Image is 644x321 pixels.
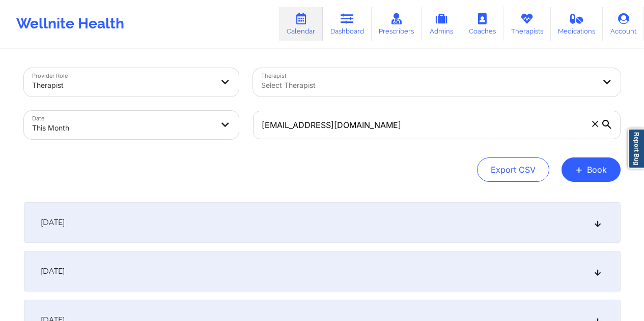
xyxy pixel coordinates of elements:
a: Report Bug [628,129,644,169]
span: [DATE] [41,266,65,276]
a: Therapists [503,7,551,41]
div: Therapist [32,74,213,97]
a: Dashboard [323,7,372,41]
div: This Month [32,117,213,139]
a: Medications [551,7,603,41]
button: Export CSV [477,157,549,182]
input: Search by patient email [253,111,621,139]
a: Account [603,7,644,41]
a: Prescribers [372,7,422,41]
a: Calendar [279,7,323,41]
span: [DATE] [41,217,65,228]
a: Admins [422,7,461,41]
a: Coaches [461,7,503,41]
button: +Book [562,157,621,182]
span: + [575,167,583,172]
